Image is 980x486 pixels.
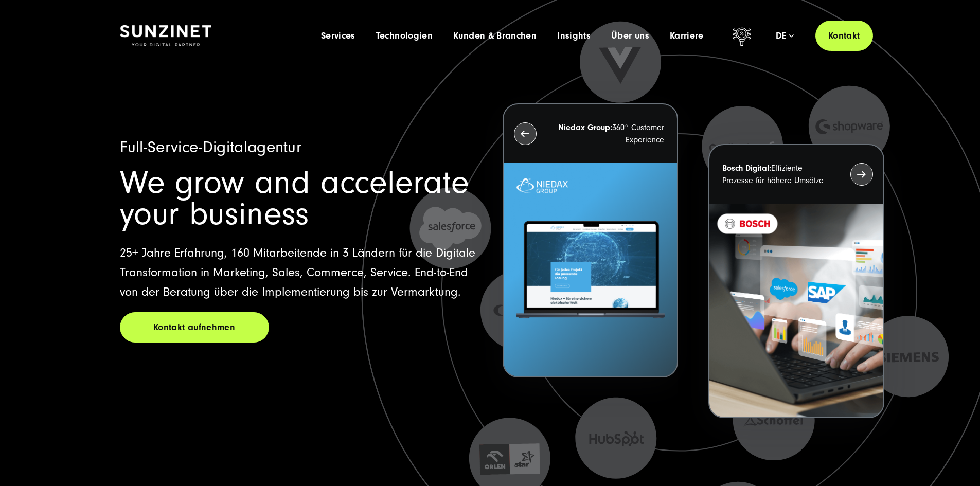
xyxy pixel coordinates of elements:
a: Kontakt [815,21,873,51]
strong: Bosch Digital: [722,164,771,173]
img: SUNZINET Full Service Digital Agentur [120,25,211,47]
a: Services [321,31,355,41]
span: Full-Service-Digitalagentur [120,138,302,156]
p: 25+ Jahre Erfahrung, 160 Mitarbeitende in 3 Ländern für die Digitale Transformation in Marketing,... [120,243,478,302]
a: Technologien [376,31,433,41]
a: Karriere [670,31,704,41]
span: We grow and accelerate your business [120,164,469,232]
strong: Niedax Group: [558,123,612,132]
p: 360° Customer Experience [555,121,664,146]
p: Effiziente Prozesse für höhere Umsätze [722,162,831,187]
a: Kunden & Branchen [453,31,537,41]
img: BOSCH - Kundeprojekt - Digital Transformation Agentur SUNZINET [709,204,883,417]
img: Letztes Projekt von Niedax. Ein Laptop auf dem die Niedax Website geöffnet ist, auf blauem Hinter... [504,163,677,376]
button: Bosch Digital:Effiziente Prozesse für höhere Umsätze BOSCH - Kundeprojekt - Digital Transformatio... [708,144,884,418]
a: Über uns [611,31,649,41]
button: Niedax Group:360° Customer Experience Letztes Projekt von Niedax. Ein Laptop auf dem die Niedax W... [503,103,678,377]
a: Insights [557,31,591,41]
div: de [776,31,794,41]
a: Kontakt aufnehmen [120,312,269,343]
